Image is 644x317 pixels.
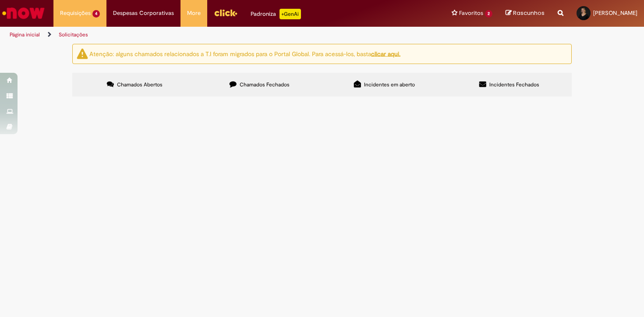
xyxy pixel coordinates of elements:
span: 2 [485,10,492,18]
a: Solicitações [59,31,88,38]
a: Página inicial [10,31,40,38]
span: More [187,9,201,18]
a: clicar aqui. [371,50,400,57]
img: click_logo_yellow_360x200.png [214,6,237,19]
span: Rascunhos [513,9,545,17]
span: Favoritos [459,9,483,18]
span: Incidentes Fechados [489,81,539,88]
span: Chamados Abertos [117,81,163,88]
span: [PERSON_NAME] [593,9,637,17]
ul: Trilhas de página [7,27,423,43]
a: Rascunhos [506,9,545,18]
span: Requisições [60,9,91,18]
span: Incidentes em aberto [364,81,415,88]
div: Padroniza [251,9,301,19]
span: Chamados Fechados [240,81,290,88]
ng-bind-html: Atenção: alguns chamados relacionados a T.I foram migrados para o Portal Global. Para acessá-los,... [89,50,400,57]
span: Despesas Corporativas [113,9,174,18]
p: +GenAi [280,9,301,19]
img: ServiceNow [1,4,46,22]
span: 4 [92,10,100,18]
